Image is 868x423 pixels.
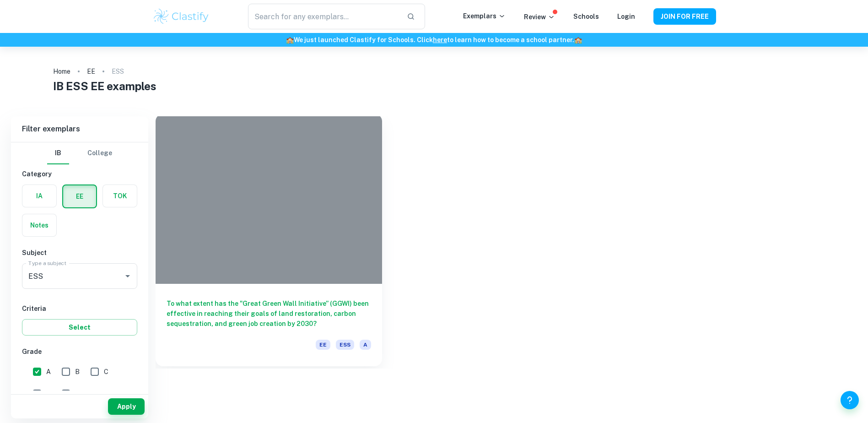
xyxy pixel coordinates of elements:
[53,78,814,94] h1: IB ESS EE examples
[152,7,210,26] img: Clastify logo
[524,12,555,22] p: Review
[121,270,134,282] button: Open
[156,116,382,369] a: To what extent has the "Great Green Wall Initiative” (GGWI) been effective in reaching their goal...
[11,116,148,142] h6: Filter exemplars
[360,340,371,350] span: A
[103,185,137,207] button: TOK
[108,398,145,415] button: Apply
[653,8,716,25] button: JOIN FOR FREE
[841,391,859,409] button: Help and Feedback
[463,11,506,21] p: Exemplars
[22,319,137,336] button: Select
[28,259,66,267] label: Type a subject
[87,65,95,78] a: EE
[2,35,866,45] h6: We just launched Clastify for Schools. Click to learn how to become a school partner.
[46,367,51,377] span: A
[53,65,70,78] a: Home
[47,142,112,164] div: Filter type choice
[63,185,96,207] button: EE
[87,142,112,164] button: College
[46,389,51,399] span: D
[336,340,354,350] span: ESS
[22,347,137,357] h6: Grade
[22,304,137,314] h6: Criteria
[573,13,599,20] a: Schools
[22,248,137,258] h6: Subject
[112,66,124,76] p: ESS
[47,142,69,164] button: IB
[22,169,137,179] h6: Category
[22,185,56,207] button: IA
[316,340,330,350] span: EE
[433,36,447,43] a: here
[22,214,56,236] button: Notes
[104,367,108,377] span: C
[167,298,371,329] h6: To what extent has the "Great Green Wall Initiative” (GGWI) been effective in reaching their goal...
[617,13,635,20] a: Login
[75,389,79,399] span: E
[75,367,80,377] span: B
[574,36,582,43] span: 🏫
[286,36,294,43] span: 🏫
[248,4,399,29] input: Search for any exemplars...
